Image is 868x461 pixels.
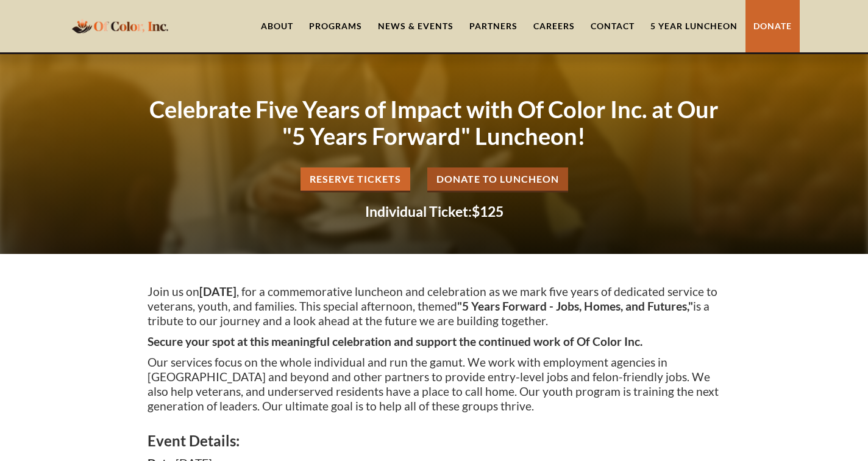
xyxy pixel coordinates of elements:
[199,284,237,298] strong: [DATE]
[301,167,410,192] a: Reserve Tickets
[365,203,472,220] strong: Individual Ticket:
[457,299,693,313] strong: "5 Years Forward - Jobs, Homes, and Futures,"
[148,334,642,348] strong: Secure your spot at this meaningful celebration and support the continued work of Of Color Inc.
[148,432,240,449] strong: Event Details:
[148,355,720,413] p: Our services focus on the whole individual and run the gamut. We work with employment agencies in...
[149,95,719,150] strong: Celebrate Five Years of Impact with Of Color Inc. at Our "5 Years Forward" Luncheon!
[309,20,362,32] div: Programs
[427,167,568,192] a: Donate to Luncheon
[148,205,720,219] h2: $125
[148,284,720,328] p: Join us on , for a commemorative luncheon and celebration as we mark five years of dedicated serv...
